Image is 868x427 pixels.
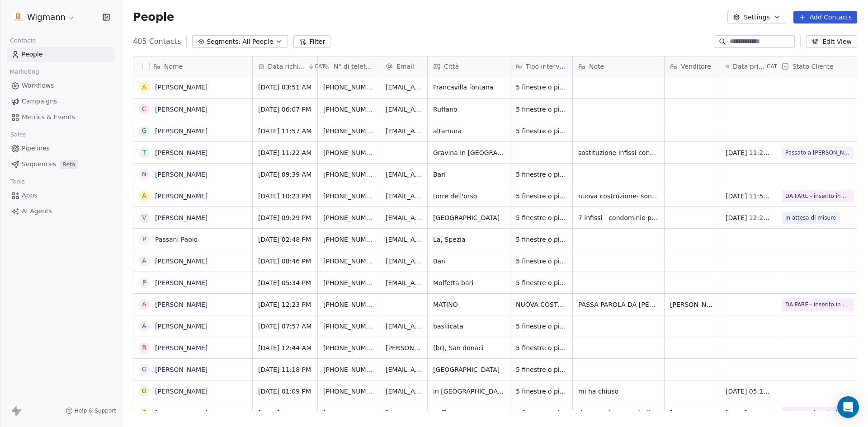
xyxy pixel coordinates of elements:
span: [DATE] 11:22 AM [258,148,312,157]
span: 5 finestre o più di 5 [516,278,567,287]
span: mi ha chiuso [578,387,659,396]
span: MATINO [433,300,505,309]
div: A [142,256,146,266]
span: Ruffano [433,408,505,418]
span: Ruffano [433,105,505,114]
span: CAT [767,63,777,70]
button: Edit View [806,35,857,48]
span: DA FARE - inserito in cartella [785,408,850,418]
span: [EMAIL_ADDRESS][DOMAIN_NAME] [386,387,422,396]
span: PASSA PAROLA DA [PERSON_NAME] - MIA CLIENTE- appuntamento [DATE] 20.09 - non ha fretta- a novembr... [578,300,659,309]
span: [PERSON_NAME] [670,300,714,309]
div: G [142,365,147,374]
span: Email [396,62,414,71]
span: altamura [433,127,505,136]
div: C [142,104,146,114]
span: [PHONE_NUMBER] [323,127,374,136]
span: [DATE] 11:52 AM [726,192,770,201]
span: [GEOGRAPHIC_DATA] [433,365,505,374]
span: Data primo contatto [733,62,765,71]
span: In attesa di misure [785,213,836,222]
div: Tipo intervento [510,56,572,76]
a: Passani Paolo [155,236,198,243]
span: [DATE] 09:29 PM [258,213,312,222]
a: [PERSON_NAME] [155,409,208,417]
a: Apps [7,188,114,203]
span: [EMAIL_ADDRESS][DOMAIN_NAME] [386,213,422,222]
span: [PHONE_NUMBER] [323,408,374,418]
span: Data richiesta [268,62,306,71]
span: Campaigns [22,97,57,106]
span: [DATE] 12:21 PM [258,408,312,418]
span: [PHONE_NUMBER] [323,105,374,114]
span: DA FARE - inserito in cartella [785,300,850,309]
span: (br), San donaci [433,343,505,352]
div: Data richiestaCAT [253,56,317,76]
button: Wigmann [11,9,77,25]
span: [PHONE_NUMBER] [323,387,374,396]
span: 5 finestre o più di 5 [516,213,567,222]
span: [PHONE_NUMBER] [323,278,374,287]
span: [DATE] 05:16 PM [726,387,770,396]
a: Campaigns [7,94,114,109]
span: [DATE] 11:57 AM [258,127,312,136]
span: Help & Support [75,407,116,414]
a: [PERSON_NAME] [155,366,208,373]
span: Bari [433,170,505,179]
a: Workflows [7,78,114,93]
a: Help & Support [66,407,116,414]
span: Tipo intervento [526,62,567,71]
div: Venditore [665,56,720,76]
span: 5 finestre o più di 5 [516,192,567,201]
a: [PERSON_NAME] [155,301,208,308]
span: Francavilla fontana [433,83,505,92]
span: People [133,10,174,24]
div: P [142,235,146,244]
span: [EMAIL_ADDRESS][PERSON_NAME][DOMAIN_NAME] [386,105,422,114]
span: Sales [6,128,30,141]
span: Metrics & Events [22,113,75,122]
span: Pipelines [22,144,50,153]
button: Filter [293,35,331,48]
div: P [142,278,146,287]
span: Workflows [22,81,54,90]
span: Venditore [681,62,711,71]
span: [GEOGRAPHIC_DATA] [433,213,505,222]
span: 5 finestre o più di 5 [516,170,567,179]
span: Nome [164,62,183,71]
span: [EMAIL_ADDRESS][DOMAIN_NAME] [386,192,422,201]
span: [EMAIL_ADDRESS][DOMAIN_NAME] [386,235,422,244]
span: Gravina in [GEOGRAPHIC_DATA] [433,148,505,157]
span: sostituzione infissi condominio 3 piano. ora alluminio verde - vorrebbe pvc bianco eff legno o po... [578,148,659,157]
a: Pipelines [7,141,114,156]
span: Molfetta bari [433,278,505,287]
span: NUOVA COSTRUZIONE - [PERSON_NAME] [DATE] INIZIO IMPIANTI [516,300,567,309]
span: [PHONE_NUMBER] [323,192,374,201]
span: [DATE] 08:46 PM [258,257,312,266]
span: 5 finestre o più di 5 [516,235,567,244]
span: Note [589,62,604,71]
span: 5 finestre o più di 5 [516,343,567,352]
span: AI Agents [22,206,52,216]
span: Apps [22,191,38,200]
span: DA FARE - inserito in cartella [785,192,850,201]
div: Città [428,56,510,76]
div: S [142,408,146,418]
div: A [142,83,146,92]
span: [PHONE_NUMBER] [323,343,374,352]
span: [DATE] 12:44 AM [258,343,312,352]
span: [EMAIL_ADDRESS][DOMAIN_NAME] [386,127,422,136]
a: [PERSON_NAME] [155,344,208,352]
div: N [142,169,146,179]
span: Wigmann [27,11,66,23]
a: [PERSON_NAME] [155,388,208,395]
div: Nome [133,56,252,76]
a: [PERSON_NAME] [155,258,208,265]
span: Contacts [6,34,40,47]
span: La, Spezia [433,235,505,244]
span: 5 finestre o più di 5 [516,322,567,331]
a: [PERSON_NAME] [155,323,208,330]
div: Email [380,56,427,76]
span: [DATE] 06:07 PM [258,105,312,114]
div: Data primo contattoCAT [720,56,776,76]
